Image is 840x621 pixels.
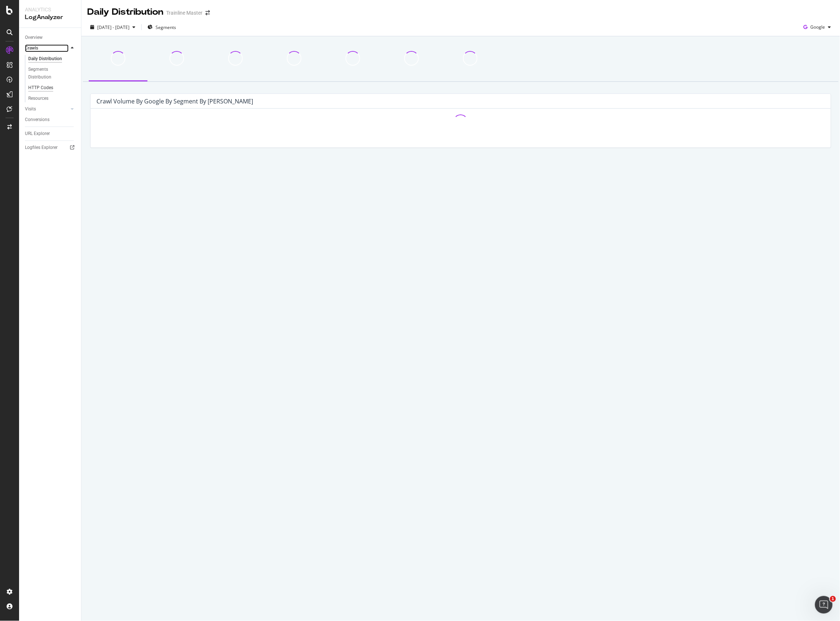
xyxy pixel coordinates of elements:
[801,21,834,33] button: Google
[166,9,202,17] div: Trainline Master
[28,66,76,81] a: Segments Distribution
[205,10,210,15] div: arrow-right-arrow-left
[28,55,62,63] div: Daily Distribution
[28,55,76,63] a: Daily Distribution
[25,144,76,151] a: Logfiles Explorer
[815,596,833,614] iframe: Intercom live chat
[25,144,58,151] div: Logfiles Explorer
[28,66,69,81] div: Segments Distribution
[28,95,48,102] div: Resources
[25,116,76,124] a: Conversions
[25,130,76,138] a: URL Explorer
[25,44,69,52] a: Crawls
[145,21,179,33] button: Segments
[811,24,825,30] span: Google
[25,105,69,113] a: Visits
[28,84,53,92] div: HTTP Codes
[25,6,75,13] div: Analytics
[25,34,43,41] div: Overview
[25,34,76,41] a: Overview
[97,24,129,30] span: [DATE] - [DATE]
[25,130,50,138] div: URL Explorer
[156,24,176,30] span: Segments
[96,98,253,105] div: Crawl Volume by google by Segment by [PERSON_NAME]
[25,44,38,52] div: Crawls
[87,6,163,18] div: Daily Distribution
[25,13,75,22] div: LogAnalyzer
[25,105,36,113] div: Visits
[25,116,50,124] div: Conversions
[830,596,836,602] span: 1
[87,21,138,33] button: [DATE] - [DATE]
[28,84,76,92] a: HTTP Codes
[28,95,76,102] a: Resources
